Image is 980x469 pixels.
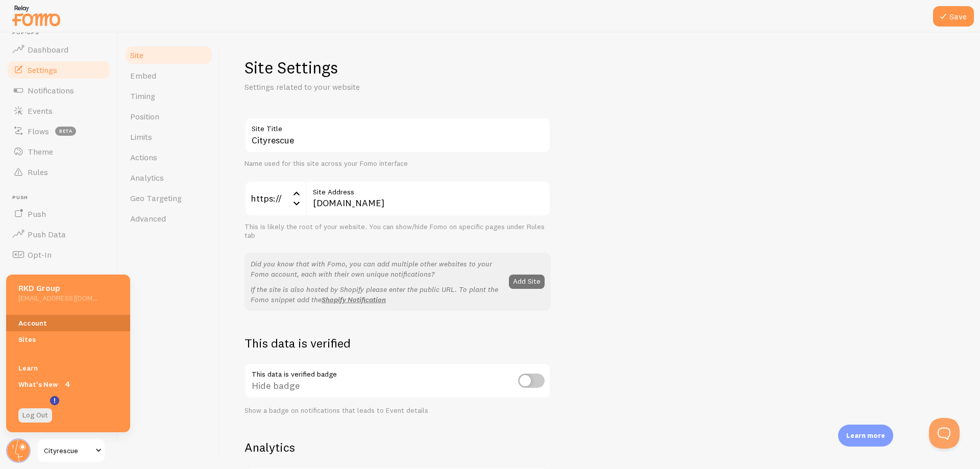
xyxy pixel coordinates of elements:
[12,30,111,36] span: Pop-ups
[124,127,213,147] a: Limits
[11,3,62,29] img: fomo-relay-logo-orange.svg
[6,39,111,60] a: Dashboard
[6,224,111,244] a: Push Data
[6,244,111,265] a: Opt-In
[244,159,551,168] div: Name used for this site across your Fomo interface
[130,132,152,142] span: Limits
[838,425,893,447] div: Learn more
[6,121,111,141] a: Flows beta
[130,172,164,183] span: Analytics
[28,250,52,260] span: Opt-In
[322,295,386,304] a: Shopify Notification
[6,162,111,182] a: Rules
[124,147,213,167] a: Actions
[37,438,106,463] a: Cityrescue
[6,80,111,101] a: Notifications
[28,65,57,75] span: Settings
[124,86,213,106] a: Timing
[130,50,143,60] span: Site
[124,65,213,86] a: Embed
[124,45,213,65] a: Site
[28,146,53,157] span: Theme
[306,181,551,216] input: myhonestcompany.com
[846,431,885,440] p: Learn more
[28,209,46,219] span: Push
[6,376,130,392] a: What's New
[509,275,545,289] button: Add Site
[62,379,72,389] span: 4
[124,188,213,208] a: Geo Targeting
[244,181,306,216] div: https://
[6,141,111,162] a: Theme
[18,293,97,303] h5: [EMAIL_ADDRESS][DOMAIN_NAME]
[50,396,59,405] svg: <p>Watch New Feature Tutorials!</p>
[130,70,156,81] span: Embed
[244,117,551,135] label: Site Title
[124,106,213,127] a: Position
[130,213,166,224] span: Advanced
[6,101,111,121] a: Events
[244,81,489,93] p: Settings related to your website
[28,44,68,55] span: Dashboard
[28,229,66,239] span: Push Data
[244,335,551,351] h2: This data is verified
[244,223,551,240] div: This is likely the root of your website. You can show/hide Fomo on specific pages under Rules tab
[251,259,503,279] p: Did you know that with Fomo, you can add multiple other websites to your Fomo account, each with ...
[306,181,551,198] label: Site Address
[244,439,551,455] h2: Analytics
[6,331,130,348] a: Sites
[130,91,155,101] span: Timing
[55,127,76,136] span: beta
[130,193,182,203] span: Geo Targeting
[124,167,213,188] a: Analytics
[28,167,48,177] span: Rules
[124,208,213,229] a: Advanced
[18,408,52,423] a: Log Out
[929,418,960,449] iframe: Help Scout Beacon - Open
[28,126,49,136] span: Flows
[251,284,503,305] p: If the site is also hosted by Shopify please enter the public URL. To plant the Fomo snippet add the
[6,204,111,224] a: Push
[18,283,97,293] h5: RKD Group
[6,60,111,80] a: Settings
[244,57,551,78] h1: Site Settings
[6,315,130,331] a: Account
[28,106,53,116] span: Events
[6,360,130,376] a: Learn
[12,194,111,201] span: Push
[28,85,74,95] span: Notifications
[130,111,159,121] span: Position
[130,152,157,162] span: Actions
[44,445,92,457] span: Cityrescue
